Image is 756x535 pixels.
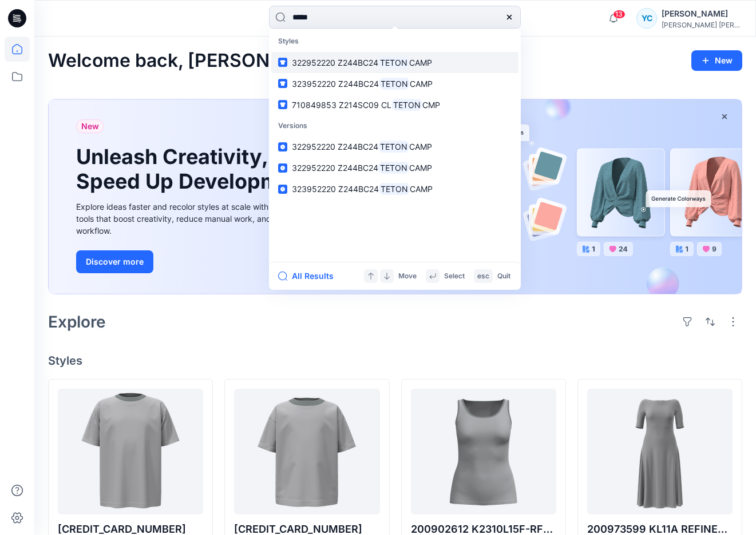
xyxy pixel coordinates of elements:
span: 322952220 Z244BC24 [292,163,378,173]
button: All Results [278,269,341,283]
h1: Unleash Creativity, Speed Up Development [76,145,316,194]
mark: TETON [379,77,410,90]
div: [PERSON_NAME] [662,7,742,21]
span: 323952220 Z244BC24 [292,184,379,194]
a: 641835 001 323 [58,389,203,514]
p: Quit [497,270,510,282]
span: CAMP [410,184,433,194]
h2: Welcome back, [PERSON_NAME] [48,50,341,71]
span: 13 [613,10,626,19]
a: 322952220 Z244BC24TETONCAMP [271,52,518,73]
span: 323952220 Z244BC24 [292,79,379,89]
a: 641836 001 322 [234,389,379,514]
p: Move [398,270,417,282]
span: 710849853 Z214SC09 CL [292,100,391,110]
div: Explore ideas faster and recolor styles at scale with AI-powered tools that boost creativity, red... [76,201,334,237]
p: Styles [271,31,518,52]
span: CAMP [409,58,432,67]
mark: TETON [378,140,409,153]
span: New [81,119,99,133]
a: 323952220 Z244BC24TETONCAMP [271,73,518,94]
span: CAMP [410,79,433,89]
mark: TETON [378,56,409,69]
div: [PERSON_NAME] [PERSON_NAME] [662,21,742,29]
p: esc [477,270,489,282]
h4: Styles [48,354,742,368]
span: 322952220 Z244BC24 [292,58,378,67]
a: 322952220 Z244BC24TETONCAMP [271,136,518,157]
p: Versions [271,115,518,137]
a: 200902612 K2310L15F-RFND STRTCH 2X2 RIB-KELLY-SLEEVELESS-TANK [411,389,556,514]
a: 323952220 Z244BC24TETONCAMP [271,178,518,199]
mark: TETON [391,98,422,111]
a: 710849853 Z214SC09 CLTETONCMP [271,94,518,115]
span: CMP [422,100,440,110]
button: Discover more [76,250,153,273]
a: 322952220 Z244BC24TETONCAMP [271,157,518,178]
span: 322952220 Z244BC24 [292,142,378,151]
a: 200973599 KL11A REFINED STR 1X1 RIB-MUNZIE-ELBOW SLEEVE-DAY DRESS-M [587,389,733,514]
span: CAMP [409,142,432,151]
a: Discover more [76,250,334,273]
h2: Explore [48,313,106,331]
mark: TETON [378,161,409,174]
p: Select [444,270,465,282]
div: YC [636,8,657,29]
button: New [691,50,742,71]
mark: TETON [379,182,410,195]
span: CAMP [409,163,432,173]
